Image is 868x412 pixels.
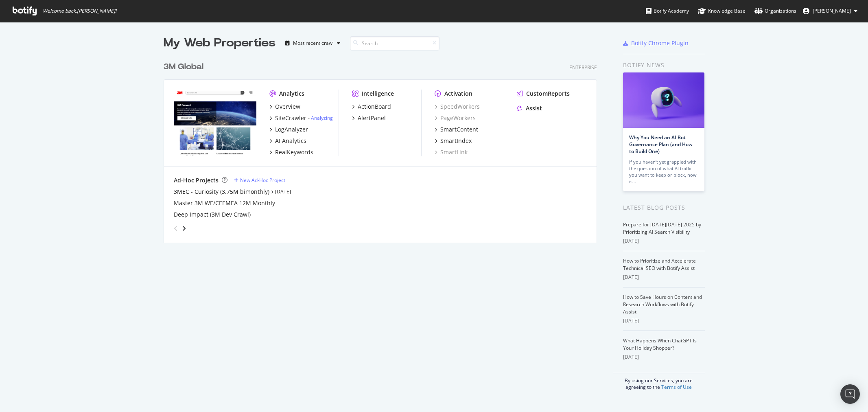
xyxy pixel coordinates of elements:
[629,159,698,185] div: If you haven’t yet grappled with the question of what AI traffic you want to keep or block, now is…
[613,373,705,390] div: By using our Services, you are agreeing to the
[435,137,472,145] a: SmartIndex
[275,114,306,122] div: SiteCrawler
[840,384,860,404] div: Open Intercom Messenger
[358,103,391,111] div: ActionBoard
[517,90,570,98] a: CustomReports
[754,7,796,15] div: Organizations
[275,125,308,134] div: LogAnalyzer
[623,203,705,212] div: Latest Blog Posts
[279,90,304,98] div: Analytics
[526,104,542,112] div: Assist
[174,90,256,156] img: www.command.com
[698,7,746,15] div: Knowledge Base
[623,39,689,47] a: Botify Chrome Plugin
[174,188,269,196] a: 3MEC - Curiosity (3.75M bimonthly)
[350,36,439,50] input: Search
[435,114,476,122] a: PageWorkers
[275,148,313,156] div: RealKeywords
[569,64,597,71] div: Enterprise
[164,51,603,243] div: grid
[293,41,334,46] div: Most recent crawl
[526,90,570,98] div: CustomReports
[164,61,203,73] div: 3M Global
[623,257,696,272] a: How to Prioritize and Accelerate Technical SEO with Botify Assist
[358,114,386,122] div: AlertPanel
[623,237,705,245] div: [DATE]
[623,221,701,235] a: Prepare for [DATE][DATE] 2025 by Prioritizing AI Search Visibility
[171,222,181,235] div: angle-left
[174,176,219,184] div: Ad-Hoc Projects
[623,337,697,351] a: What Happens When ChatGPT Is Your Holiday Shopper?
[174,210,251,219] a: Deep Impact (3M Dev Crawl)
[623,294,702,315] a: How to Save Hours on Content and Research Workflows with Botify Assist
[352,114,386,122] a: AlertPanel
[435,148,468,156] a: SmartLink
[43,8,116,14] span: Welcome back, [PERSON_NAME] !
[352,103,391,111] a: ActionBoard
[629,134,693,155] a: Why You Need an AI Bot Governance Plan (and How to Build One)
[623,353,705,361] div: [DATE]
[269,137,306,145] a: AI Analytics
[240,177,285,184] div: New Ad-Hoc Project
[623,61,705,70] div: Botify news
[435,125,478,134] a: SmartContent
[174,199,275,207] a: Master 3M WE/CEEMEA 12M Monthly
[269,114,333,122] a: SiteCrawler- Analyzing
[813,7,851,14] span: Alexander Parrales
[269,103,300,111] a: Overview
[444,90,472,98] div: Activation
[435,103,480,111] a: SpeedWorkers
[308,114,333,121] div: -
[164,35,275,51] div: My Web Properties
[275,188,291,195] a: [DATE]
[623,72,704,128] img: Why You Need an AI Bot Governance Plan (and How to Build One)
[440,137,472,145] div: SmartIndex
[440,125,478,134] div: SmartContent
[661,384,692,390] a: Terms of Use
[311,114,333,121] a: Analyzing
[234,177,285,184] a: New Ad-Hoc Project
[796,4,864,18] button: [PERSON_NAME]
[275,103,300,111] div: Overview
[269,125,308,134] a: LogAnalyzer
[623,274,705,281] div: [DATE]
[269,148,313,156] a: RealKeywords
[282,37,343,50] button: Most recent crawl
[181,224,187,232] div: angle-right
[362,90,394,98] div: Intelligence
[275,137,306,145] div: AI Analytics
[646,7,689,15] div: Botify Academy
[631,39,689,47] div: Botify Chrome Plugin
[623,317,705,324] div: [DATE]
[164,61,207,73] a: 3M Global
[517,104,542,112] a: Assist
